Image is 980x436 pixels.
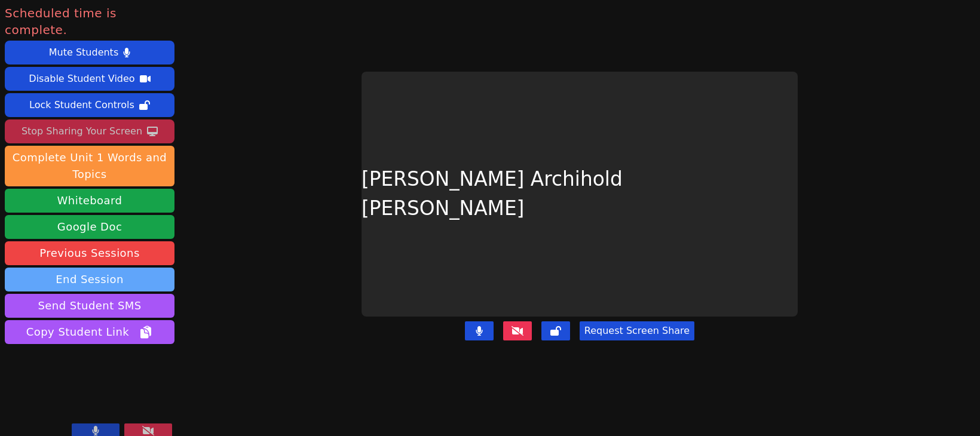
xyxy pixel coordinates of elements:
div: Disable Student Video [29,69,134,88]
span: Copy Student Link [26,324,153,340]
button: Copy Student Link [5,320,174,344]
button: Request Screen Share [580,321,694,340]
button: Lock Student Controls [5,93,174,117]
button: Mute Students [5,41,174,65]
button: Stop Sharing Your Screen [5,119,174,143]
a: Google Doc [5,215,174,239]
div: [PERSON_NAME] Archihold [PERSON_NAME] [362,72,798,317]
a: Previous Sessions [5,241,174,265]
button: End Session [5,268,174,291]
button: Disable Student Video [5,67,174,91]
button: Send Student SMS [5,294,174,318]
button: Complete Unit 1 Words and Topics [5,146,174,186]
span: Scheduled time is complete. [5,5,174,38]
div: Mute Students [49,43,118,62]
button: Whiteboard [5,189,174,213]
div: Stop Sharing Your Screen [22,122,142,141]
div: Lock Student Controls [29,96,134,115]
